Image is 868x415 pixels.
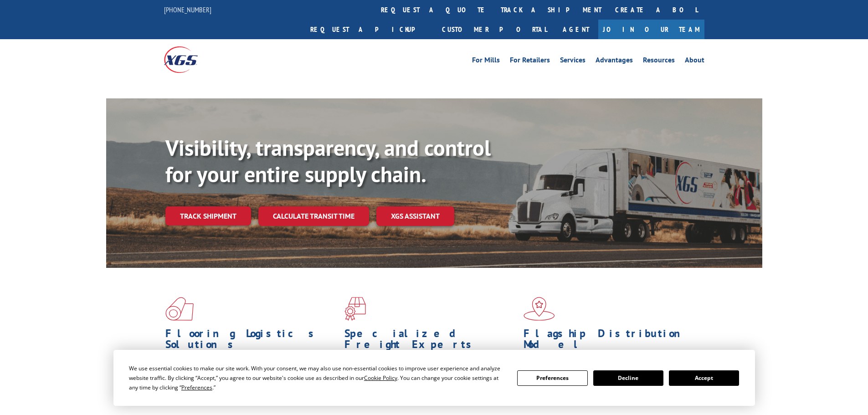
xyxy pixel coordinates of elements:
[524,328,696,354] h1: Flagship Distribution Model
[344,328,517,354] h1: Specialized Freight Experts
[165,206,251,225] a: Track shipment
[303,20,435,39] a: Request a pickup
[643,56,675,67] a: Resources
[376,206,454,226] a: XGS ASSISTANT
[524,297,555,321] img: xgs-icon-flagship-distribution-model-red
[472,56,500,67] a: For Mills
[165,133,491,188] b: Visibility, transparency, and control for your entire supply chain.
[364,374,397,382] span: Cookie Policy
[164,5,211,14] a: [PHONE_NUMBER]
[165,328,338,354] h1: Flooring Logistics Solutions
[181,384,212,391] span: Preferences
[517,370,587,386] button: Preferences
[435,20,554,39] a: Customer Portal
[113,350,755,406] div: Cookie Consent Prompt
[554,20,598,39] a: Agent
[344,297,366,321] img: xgs-icon-focused-on-flooring-red
[129,364,506,392] div: We use essential cookies to make our site work. With your consent, we may also use non-essential ...
[685,56,704,67] a: About
[593,370,663,386] button: Decline
[598,20,704,39] a: Join Our Team
[669,370,739,386] button: Accept
[596,56,633,67] a: Advantages
[258,206,369,226] a: Calculate transit time
[560,56,586,67] a: Services
[165,297,194,321] img: xgs-icon-total-supply-chain-intelligence-red
[510,56,550,67] a: For Retailers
